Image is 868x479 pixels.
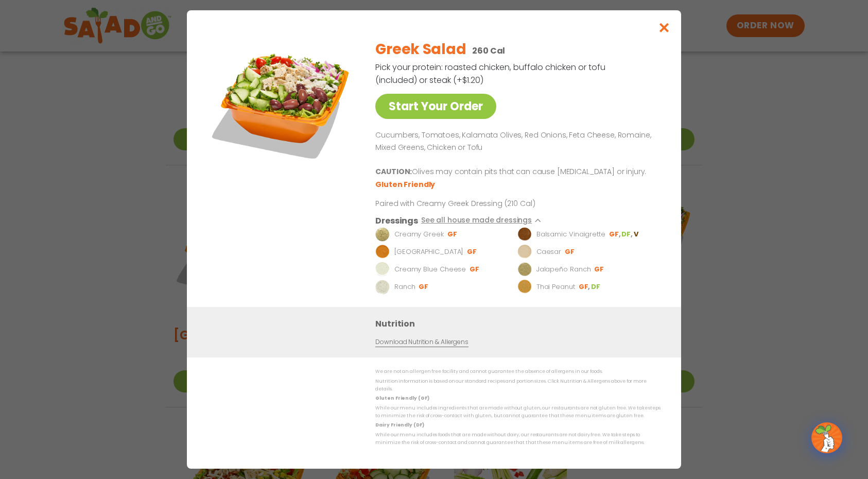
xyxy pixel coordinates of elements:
img: Dressing preview image for Caesar [517,245,532,259]
li: DF [591,282,601,292]
strong: Gluten Friendly (GF) [375,395,429,401]
li: GF [565,247,576,256]
p: Pick your protein: roasted chicken, buffalo chicken or tofu (included) or steak (+$1.20) [375,61,607,87]
p: Paired with Creamy Greek Dressing (210 Cal) [375,198,566,209]
p: Balsamic Vinaigrette [536,229,605,239]
button: Close modal [648,10,681,45]
a: Start Your Order [375,94,496,119]
b: CAUTION: [375,166,412,177]
img: Dressing preview image for Creamy Blue Cheese [375,262,390,277]
a: Download Nutrition & Allergens [375,337,468,347]
p: Olives may contain pits that can cause [MEDICAL_DATA] or injury. [375,166,656,178]
button: See all house made dressings [421,214,546,227]
li: GF [470,265,480,274]
img: Dressing preview image for Creamy Greek [375,227,390,242]
p: While our menu includes ingredients that are made without gluten, our restaurants are not gluten ... [375,404,661,420]
p: Ranch [394,282,415,292]
img: Dressing preview image for BBQ Ranch [375,245,390,259]
p: Cucumbers, Tomatoes, Kalamata Olives, Red Onions, Feta Cheese, Romaine, Mixed Greens, Chicken or ... [375,129,656,154]
h3: Nutrition [375,317,666,330]
h2: Greek Salad [375,39,466,60]
p: 260 Cal [472,44,505,57]
p: Caesar [536,247,561,257]
img: Dressing preview image for Thai Peanut [517,280,532,294]
li: GF [579,282,591,292]
p: [GEOGRAPHIC_DATA] [394,247,463,257]
p: We are not an allergen free facility and cannot guarantee the absence of allergens in our foods. [375,368,661,375]
li: DF [621,230,633,239]
li: GF [594,265,605,274]
img: Dressing preview image for Balsamic Vinaigrette [517,227,532,242]
li: GF [447,230,458,239]
img: Featured product photo for Greek Salad [210,31,354,175]
img: Dressing preview image for Jalapeño Ranch [517,262,532,277]
img: wpChatIcon [812,423,841,452]
li: Gluten Friendly [375,179,437,190]
p: Thai Peanut [536,282,575,292]
strong: Dairy Friendly (DF) [375,422,424,428]
li: GF [419,282,429,292]
p: Nutrition information is based on our standard recipes and portion sizes. Click Nutrition & Aller... [375,378,661,394]
p: While our menu includes foods that are made without dairy, our restaurants are not dairy free. We... [375,431,661,447]
p: Jalapeño Ranch [536,264,591,275]
p: Creamy Greek [394,229,444,239]
li: V [634,230,639,239]
p: Creamy Blue Cheese [394,264,466,275]
img: Dressing preview image for Ranch [375,280,390,294]
li: GF [609,230,621,239]
h3: Dressings [375,214,418,227]
li: GF [467,247,478,256]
